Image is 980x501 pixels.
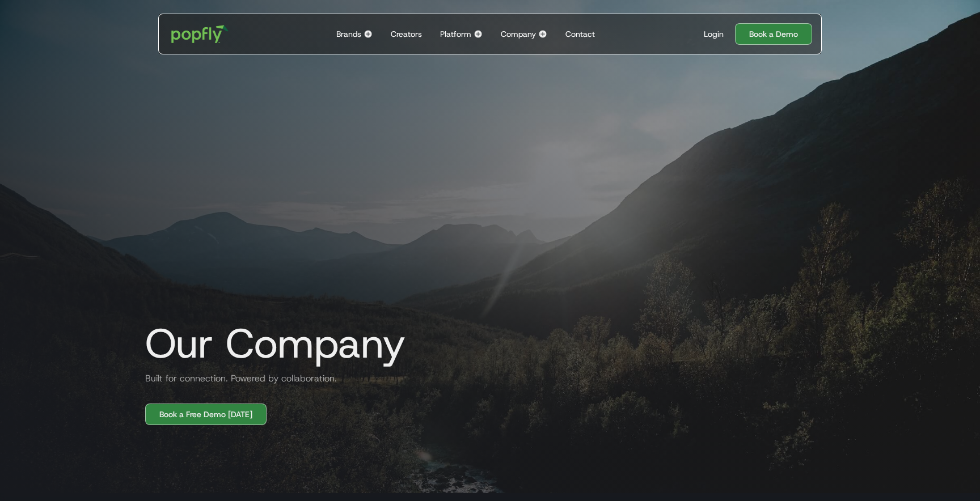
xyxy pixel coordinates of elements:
[391,28,422,40] div: Creators
[145,404,267,425] a: Book a Free Demo [DATE]
[735,23,812,45] a: Book a Demo
[440,28,471,40] div: Platform
[704,28,724,40] div: Login
[163,17,236,51] a: home
[336,28,361,40] div: Brands
[561,14,599,54] a: Contact
[136,372,337,385] h2: Built for connection. Powered by collaboration.
[699,28,728,40] a: Login
[565,28,595,40] div: Contact
[501,28,536,40] div: Company
[136,321,405,366] h1: Our Company
[386,14,426,54] a: Creators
